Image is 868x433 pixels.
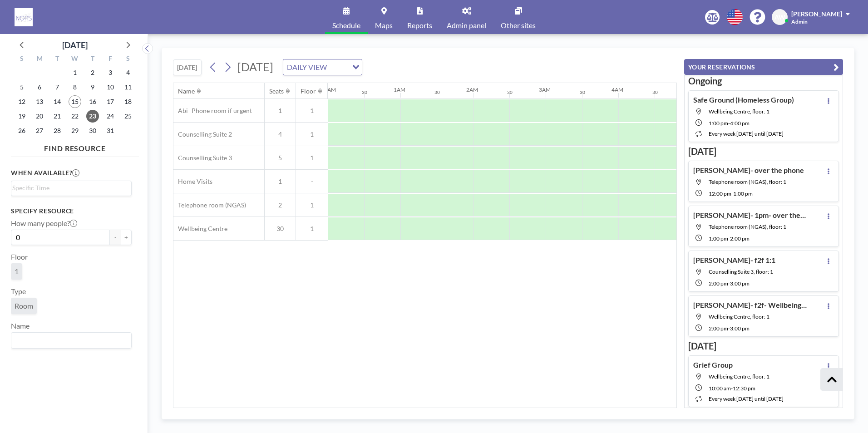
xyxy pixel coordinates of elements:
[178,87,195,95] div: Name
[394,86,405,93] div: 1AM
[69,95,81,108] span: Wednesday, October 15, 2025
[173,177,212,186] span: Home Visits
[733,385,755,392] span: 12:30 PM
[774,13,785,21] span: AW
[13,54,31,65] div: S
[730,235,750,242] span: 2:00 PM
[728,120,730,127] span: -
[11,333,131,348] div: Search for option
[11,181,131,195] div: Search for option
[728,235,730,242] span: -
[693,300,807,310] h4: [PERSON_NAME]- f2f- Wellbeing centre with [PERSON_NAME]
[173,59,202,75] button: [DATE]
[539,86,551,93] div: 3AM
[104,95,117,108] span: Friday, October 17, 2025
[407,22,432,29] span: Reports
[11,287,26,296] label: Type
[51,95,64,108] span: Tuesday, October 14, 2025
[709,120,728,127] span: 1:00 PM
[173,154,232,162] span: Counselling Suite 3
[612,86,623,93] div: 4AM
[49,54,66,65] div: T
[11,140,139,153] h4: FIND RESOURCE
[709,108,769,115] span: Wellbeing Centre, floor: 1
[15,124,28,137] span: Sunday, October 26, 2025
[84,54,101,65] div: T
[332,22,360,29] span: Schedule
[709,313,769,320] span: Wellbeing Centre, floor: 1
[122,110,134,123] span: Saturday, October 25, 2025
[652,89,658,95] div: 30
[173,130,232,138] span: Counselling Suite 2
[501,22,536,29] span: Other sites
[86,110,99,123] span: Thursday, October 23, 2025
[362,89,367,95] div: 30
[104,124,117,137] span: Friday, October 31, 2025
[693,256,775,265] h4: [PERSON_NAME]- f2f 1:1
[434,89,440,95] div: 30
[265,177,296,186] span: 1
[709,235,728,242] span: 1:00 PM
[12,335,126,346] input: Search for option
[15,81,28,93] span: Sunday, October 5, 2025
[69,66,81,79] span: Wednesday, October 1, 2025
[15,8,33,26] img: organization-logo
[791,10,842,18] span: [PERSON_NAME]
[86,66,99,79] span: Thursday, October 2, 2025
[709,395,784,402] span: every week [DATE] until [DATE]
[730,325,750,332] span: 3:00 PM
[709,190,731,197] span: 12:00 PM
[466,86,478,93] div: 2AM
[69,110,81,123] span: Wednesday, October 22, 2025
[709,280,728,287] span: 2:00 PM
[684,59,843,75] button: YOUR RESERVATIONS
[507,89,513,95] div: 30
[296,177,328,186] span: -
[731,190,733,197] span: -
[733,190,753,197] span: 1:00 PM
[688,146,839,157] h3: [DATE]
[11,252,28,261] label: Floor
[69,124,81,137] span: Wednesday, October 29, 2025
[265,201,296,209] span: 2
[11,207,132,215] h3: Specify resource
[33,110,46,123] span: Monday, October 20, 2025
[51,124,64,137] span: Tuesday, October 28, 2025
[693,95,794,104] h4: Safe Ground (Homeless Group)
[11,321,30,330] label: Name
[269,87,284,95] div: Seats
[15,301,33,310] span: Room
[693,360,733,369] h4: Grief Group
[104,81,117,93] span: Friday, October 10, 2025
[296,154,328,162] span: 1
[122,81,134,93] span: Saturday, October 11, 2025
[693,211,807,220] h4: [PERSON_NAME]- 1pm- over the phone- [PERSON_NAME]
[104,66,117,79] span: Friday, October 3, 2025
[709,325,728,332] span: 2:00 PM
[709,178,786,185] span: Telephone room (NGAS), floor: 1
[51,110,64,123] span: Tuesday, October 21, 2025
[173,107,252,115] span: Abi- Phone room if urgent
[283,59,362,75] div: Search for option
[730,120,750,127] span: 4:00 PM
[709,268,773,275] span: Counselling Suite 3, floor: 1
[265,130,296,138] span: 4
[15,95,28,108] span: Sunday, October 12, 2025
[51,81,64,93] span: Tuesday, October 7, 2025
[110,230,121,245] button: -
[15,110,28,123] span: Sunday, October 19, 2025
[296,201,328,209] span: 1
[11,219,77,228] label: How many people?
[285,61,329,73] span: DAILY VIEW
[709,373,769,380] span: Wellbeing Centre, floor: 1
[265,154,296,162] span: 5
[731,385,733,392] span: -
[121,230,132,245] button: +
[66,54,84,65] div: W
[265,225,296,233] span: 30
[728,280,730,287] span: -
[580,89,585,95] div: 30
[86,95,99,108] span: Thursday, October 16, 2025
[33,95,46,108] span: Monday, October 13, 2025
[296,130,328,138] span: 1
